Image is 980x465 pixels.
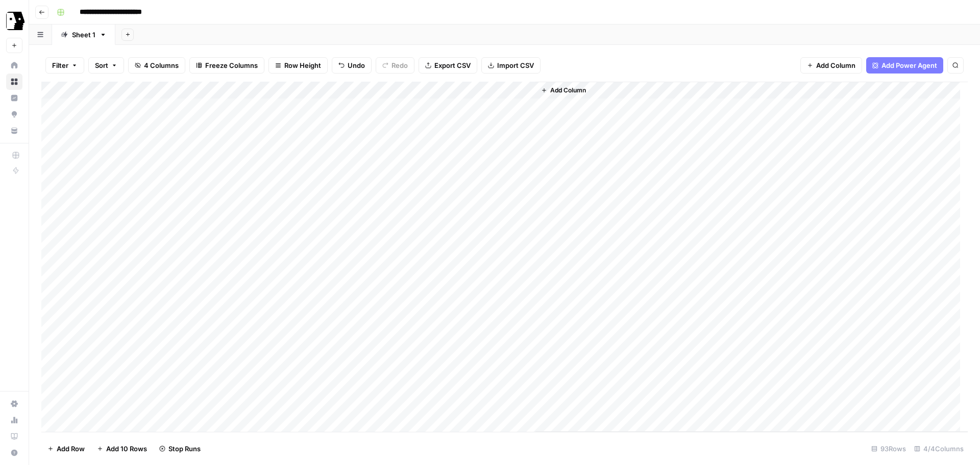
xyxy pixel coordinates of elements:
[52,60,68,70] span: Filter
[537,84,590,97] button: Add Column
[205,60,258,70] span: Freeze Columns
[481,57,541,74] button: Import CSV
[867,440,910,457] div: 93 Rows
[91,440,153,457] button: Add 10 Rows
[41,440,91,457] button: Add Row
[6,8,22,34] button: Workspace: Tavus Superiority
[95,60,108,70] span: Sort
[57,444,85,454] span: Add Row
[88,57,124,74] button: Sort
[45,57,84,74] button: Filter
[284,60,321,70] span: Row Height
[189,57,264,74] button: Freeze Columns
[52,25,115,45] a: Sheet 1
[332,57,372,74] button: Undo
[391,60,408,70] span: Redo
[128,57,185,74] button: 4 Columns
[550,86,586,95] span: Add Column
[910,440,968,457] div: 4/4 Columns
[348,60,365,70] span: Undo
[168,444,201,454] span: Stop Runs
[800,57,862,74] button: Add Column
[6,123,22,139] a: Your Data
[6,90,22,106] a: Insights
[6,445,22,461] button: Help + Support
[6,12,24,30] img: Tavus Superiority Logo
[6,412,22,428] a: Usage
[816,60,855,70] span: Add Column
[268,57,328,74] button: Row Height
[376,57,414,74] button: Redo
[6,428,22,445] a: Learning Hub
[866,57,943,74] button: Add Power Agent
[144,60,179,70] span: 4 Columns
[881,60,937,70] span: Add Power Agent
[6,57,22,74] a: Home
[72,30,95,40] div: Sheet 1
[434,60,471,70] span: Export CSV
[419,57,477,74] button: Export CSV
[497,60,534,70] span: Import CSV
[6,106,22,123] a: Opportunities
[106,444,147,454] span: Add 10 Rows
[153,440,207,457] button: Stop Runs
[6,396,22,412] a: Settings
[6,74,22,90] a: Browse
